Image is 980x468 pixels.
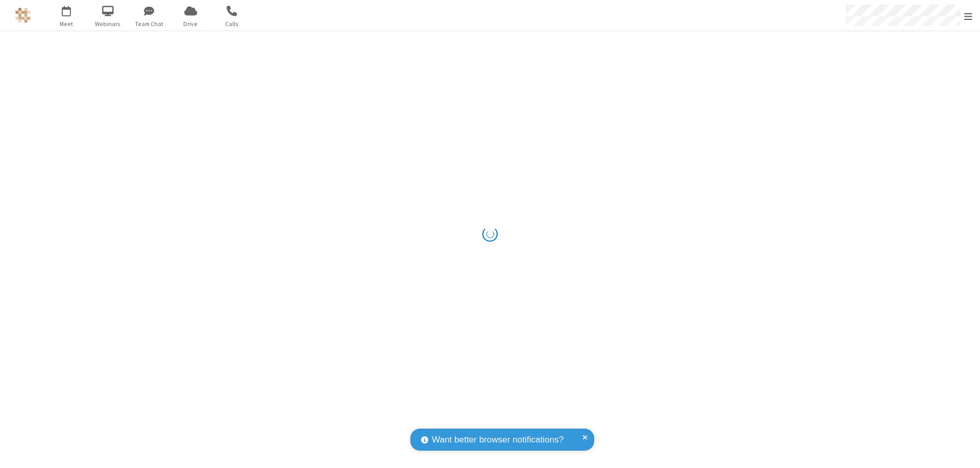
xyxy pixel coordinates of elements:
[15,8,31,23] img: QA Selenium DO NOT DELETE OR CHANGE
[171,19,210,29] span: Drive
[213,19,251,29] span: Calls
[130,19,168,29] span: Team Chat
[432,433,563,447] span: Want better browser notifications?
[47,19,86,29] span: Meet
[89,19,127,29] span: Webinars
